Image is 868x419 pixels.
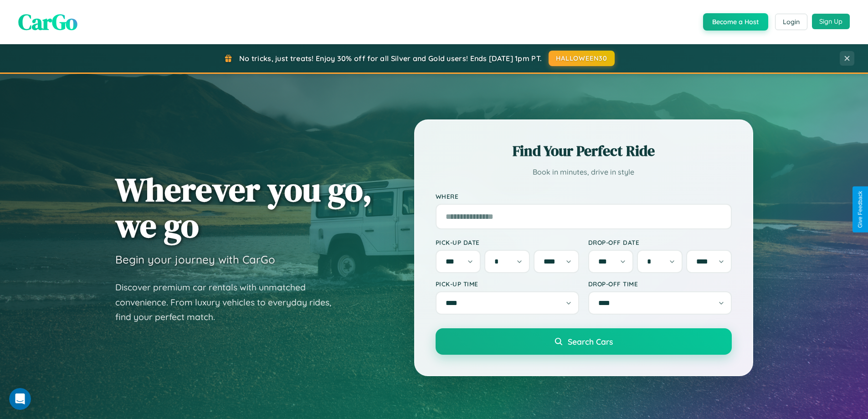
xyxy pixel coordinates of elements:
button: Login [775,14,807,30]
h1: Wherever you go, we go [115,171,372,243]
p: Book in minutes, drive in style [436,166,732,179]
label: Pick-up Time [436,280,579,288]
span: No tricks, just treats! Enjoy 30% off for all Silver and Gold users! Ends [DATE] 1pm PT. [239,54,542,63]
p: Discover premium car rentals with unmatched convenience. From luxury vehicles to everyday rides, ... [115,280,343,325]
button: Become a Host [703,13,768,31]
label: Pick-up Date [436,238,579,246]
div: Give Feedback [857,191,863,228]
button: HALLOWEEN30 [549,51,615,66]
button: Sign Up [812,14,850,29]
button: Search Cars [436,328,732,355]
span: CarGo [18,7,77,37]
label: Drop-off Date [588,238,732,246]
label: Drop-off Time [588,280,732,288]
h3: Begin your journey with CarGo [115,253,275,266]
label: Where [436,192,732,200]
h2: Find Your Perfect Ride [436,141,732,161]
iframe: Intercom live chat [9,388,31,410]
span: Search Cars [568,336,613,347]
